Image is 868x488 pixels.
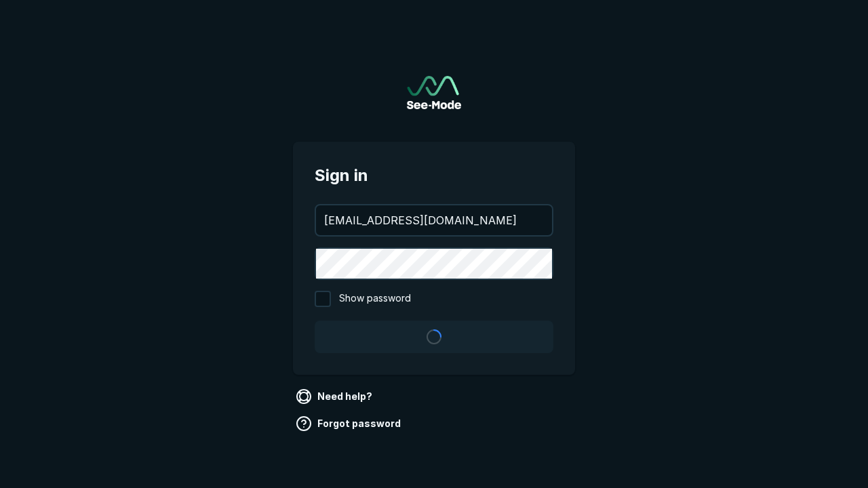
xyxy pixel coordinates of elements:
span: Show password [339,291,411,307]
a: Go to sign in [407,76,461,109]
img: See-Mode Logo [407,76,461,109]
a: Need help? [293,386,378,407]
a: Forgot password [293,413,406,434]
input: your@email.com [316,205,552,235]
span: Sign in [315,163,553,188]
